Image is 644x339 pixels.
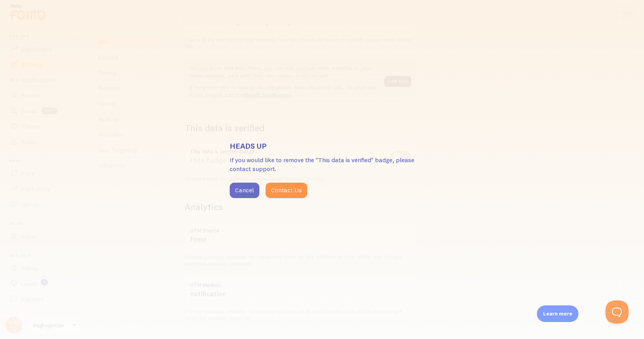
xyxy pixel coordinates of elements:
p: Learn more [543,310,572,317]
button: Cancel [230,183,259,198]
button: Contact Us [266,183,307,198]
p: If you would like to remove the "This data is verified" badge, please contact support. [230,156,415,173]
iframe: Help Scout Beacon - Open [605,300,629,324]
h3: Heads up [230,141,415,151]
div: Learn more [537,305,578,322]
